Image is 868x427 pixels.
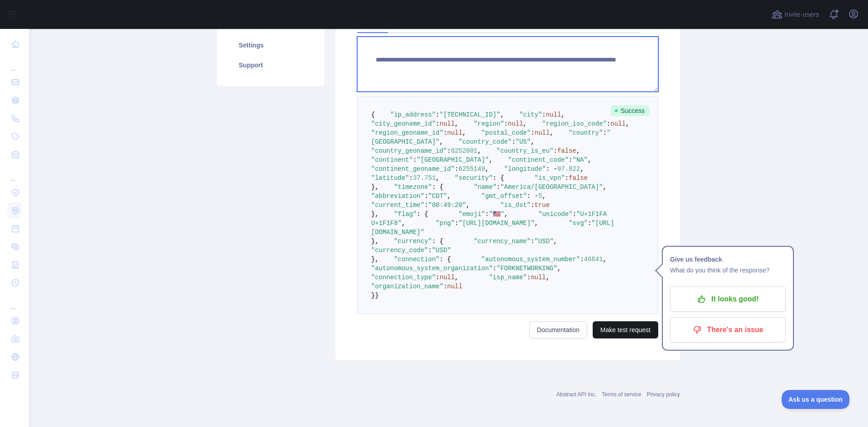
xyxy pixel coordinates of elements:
[557,265,561,272] span: ,
[7,293,22,311] div: ...
[447,129,462,136] span: null
[439,256,451,263] span: : {
[527,274,530,281] span: :
[531,274,546,281] span: null
[481,192,527,200] span: "gmt_offset"
[493,174,504,182] span: : {
[531,138,534,145] span: ,
[451,147,477,155] span: 6252001
[417,211,428,218] span: : {
[538,211,573,218] span: "unicode"
[371,292,375,299] span: }
[534,174,565,182] span: "is_vpn"
[542,111,546,118] span: :
[542,192,546,200] span: ,
[504,120,508,127] span: :
[439,111,500,118] span: "[TECHNICAL_ID]"
[523,120,527,127] span: ,
[580,165,584,173] span: ,
[670,254,786,265] h1: Give us feedback
[436,220,455,227] span: "png"
[371,202,425,209] span: "current_time"
[413,174,435,182] span: 37.751
[7,54,22,72] div: ...
[436,111,439,118] span: :
[489,156,492,164] span: ,
[228,55,314,75] a: Support
[371,174,409,182] span: "latitude"
[455,174,493,182] span: "security"
[534,238,553,245] span: "USD"
[394,238,432,245] span: "currency"
[455,220,458,227] span: :
[417,156,489,164] span: "[GEOGRAPHIC_DATA]"
[519,111,542,118] span: "city"
[371,192,425,200] span: "abbreviation"
[496,183,500,191] span: :
[557,147,576,155] span: false
[512,138,515,145] span: :
[455,165,458,173] span: :
[508,120,523,127] span: null
[670,265,786,276] p: What do you think of the response?
[436,174,439,182] span: ,
[458,165,485,173] span: 6255149
[439,138,443,145] span: ,
[603,129,607,136] span: :
[607,120,610,127] span: :
[546,165,557,173] span: : -
[394,256,439,263] span: "connection"
[553,147,557,155] span: :
[428,202,466,209] span: "08:49:20"
[784,9,819,20] span: Invite users
[588,220,591,227] span: :
[529,321,587,338] a: Documentation
[496,147,553,155] span: "country_is_eu"
[485,211,489,218] span: :
[428,192,447,200] span: "CDT"
[409,174,413,182] span: :
[593,321,658,338] button: Make test request
[401,220,405,227] span: ,
[610,120,626,127] span: null
[546,274,550,281] span: ,
[371,111,375,118] span: {
[557,391,597,398] a: Abstract API Inc.
[371,283,443,290] span: "organization_name"
[458,211,485,218] span: "emoji"
[538,192,542,200] span: 5
[542,120,607,127] span: "region_iso_code"
[371,256,379,263] span: },
[626,120,629,127] span: ,
[534,129,550,136] span: null
[481,256,580,263] span: "autonomous_system_number"
[455,274,458,281] span: ,
[425,192,428,200] span: :
[515,138,531,145] span: "US"
[436,120,439,127] span: :
[527,192,538,200] span: : -
[531,202,534,209] span: :
[371,265,493,272] span: "autonomous_system_organization"
[677,291,779,307] p: It looks good!
[546,111,561,118] span: null
[466,202,470,209] span: ,
[603,183,607,191] span: ,
[782,390,850,409] iframe: Toggle Customer Support
[531,129,534,136] span: :
[371,183,379,191] span: },
[489,274,527,281] span: "isp_name"
[7,164,22,183] div: ...
[572,156,588,164] span: "NA"
[569,129,603,136] span: "country"
[569,156,572,164] span: :
[531,238,534,245] span: :
[770,7,821,22] button: Invite users
[371,274,436,281] span: "connection_type"
[576,147,580,155] span: ,
[371,156,413,164] span: "continent"
[500,202,531,209] span: "is_dst"
[447,283,462,290] span: null
[228,35,314,55] a: Settings
[481,129,531,136] span: "postal_code"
